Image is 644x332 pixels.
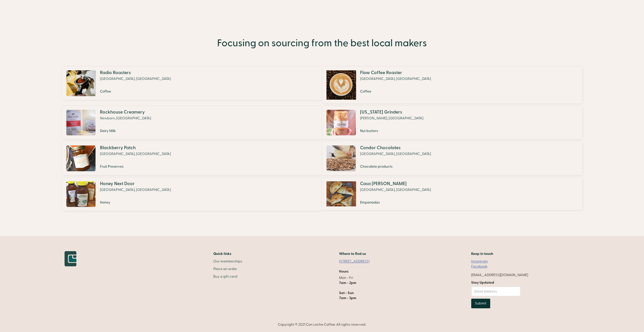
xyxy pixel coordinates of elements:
[213,251,242,256] h2: Quick links
[471,273,528,278] div: [EMAIL_ADDRESS][DOMAIN_NAME]
[100,109,145,115] strong: Rockhouse Creamery
[325,142,580,175] a: Condor Chocolates[GEOGRAPHIC_DATA], [GEOGRAPHIC_DATA]Chocolate products
[471,264,487,269] a: Facebook
[360,110,423,115] div: [US_STATE] Grinders
[100,89,171,94] div: Coffee
[471,280,521,285] label: Stay Updated
[339,269,348,274] h5: Hours
[65,67,320,100] a: Radio Roasters[GEOGRAPHIC_DATA], [GEOGRAPHIC_DATA]Coffee
[217,38,427,49] h1: Focusing on sourcing from the best local makers
[471,259,488,264] a: Instagram
[213,274,242,279] a: Buy a gift card
[100,76,171,81] div: [GEOGRAPHIC_DATA], [GEOGRAPHIC_DATA]
[325,106,580,139] a: [US_STATE] Grinders[PERSON_NAME], [GEOGRAPHIC_DATA]Nut butters
[339,259,374,264] a: [STREET_ADDRESS]
[471,299,490,308] input: Submit
[360,70,431,75] div: Flow Coffee Roaster
[325,67,580,103] a: Flow Coffee Roaster[GEOGRAPHIC_DATA], [GEOGRAPHIC_DATA]Coffee
[339,275,374,301] p: Mon - Fri
[360,200,431,205] div: Empanadas
[65,322,580,327] div: Copyright © 2021 Con Leche Coffee. All rights reserved.
[325,178,580,210] a: Casa [PERSON_NAME][GEOGRAPHIC_DATA], [GEOGRAPHIC_DATA]Empanadas
[360,187,431,192] div: [GEOGRAPHIC_DATA], [GEOGRAPHIC_DATA]
[339,280,356,300] strong: 7am - 2pm Sat - Sun 7am - 3pm
[360,128,423,134] div: Nut butters
[360,145,431,150] div: Condor Chocolates
[360,181,431,186] div: Casa [PERSON_NAME]
[360,116,423,121] div: [PERSON_NAME], [GEOGRAPHIC_DATA]
[65,142,320,175] a: Blackberry Patch[GEOGRAPHIC_DATA], [GEOGRAPHIC_DATA]Fruit Preserves
[65,178,320,211] a: Honey Next Door[GEOGRAPHIC_DATA], [GEOGRAPHIC_DATA]Honey
[100,70,171,75] div: Radio Roasters
[213,259,242,264] a: Our memberships
[339,251,366,256] h5: Where to find us
[100,164,171,169] div: Fruit Preserves
[360,76,431,81] div: [GEOGRAPHIC_DATA], [GEOGRAPHIC_DATA]
[360,164,431,169] div: Chocolate products
[100,200,171,205] div: Honey
[100,187,171,192] div: [GEOGRAPHIC_DATA], [GEOGRAPHIC_DATA]
[100,145,136,151] strong: Blackberry Patch
[471,251,493,256] h5: Keep in touch
[213,267,242,272] a: Place an order
[360,89,431,94] div: Coffee
[100,116,151,121] div: Newborn, [GEOGRAPHIC_DATA]
[100,151,171,157] div: [GEOGRAPHIC_DATA], [GEOGRAPHIC_DATA]
[100,181,135,187] strong: Honey Next Door
[65,106,320,139] a: Rockhouse CreameryNewborn, [GEOGRAPHIC_DATA]Dairy Milk
[471,286,521,296] input: Email Address
[360,151,431,157] div: [GEOGRAPHIC_DATA], [GEOGRAPHIC_DATA]
[100,128,151,134] div: Dairy Milk
[471,280,521,308] form: Email Form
